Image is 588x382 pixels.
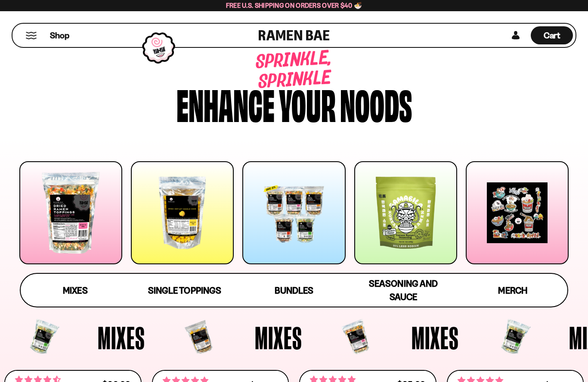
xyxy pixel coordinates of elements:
[148,285,221,296] span: Single Toppings
[458,274,567,307] a: Merch
[50,30,69,41] span: Shop
[275,285,313,296] span: Bundles
[340,83,412,124] div: noods
[21,274,130,307] a: Mixes
[25,32,37,39] button: Mobile Menu Trigger
[50,26,69,44] a: Shop
[544,30,560,41] span: Cart
[176,83,275,124] div: Enhance
[531,24,573,47] a: Cart
[98,322,145,354] span: Mixes
[63,285,87,296] span: Mixes
[255,322,302,354] span: Mixes
[498,285,527,296] span: Merch
[412,322,459,354] span: Mixes
[130,274,239,307] a: Single Toppings
[239,274,349,307] a: Bundles
[226,1,362,9] span: Free U.S. Shipping on Orders over $40 🍜
[369,278,437,302] span: Seasoning and Sauce
[349,274,458,307] a: Seasoning and Sauce
[279,83,336,124] div: your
